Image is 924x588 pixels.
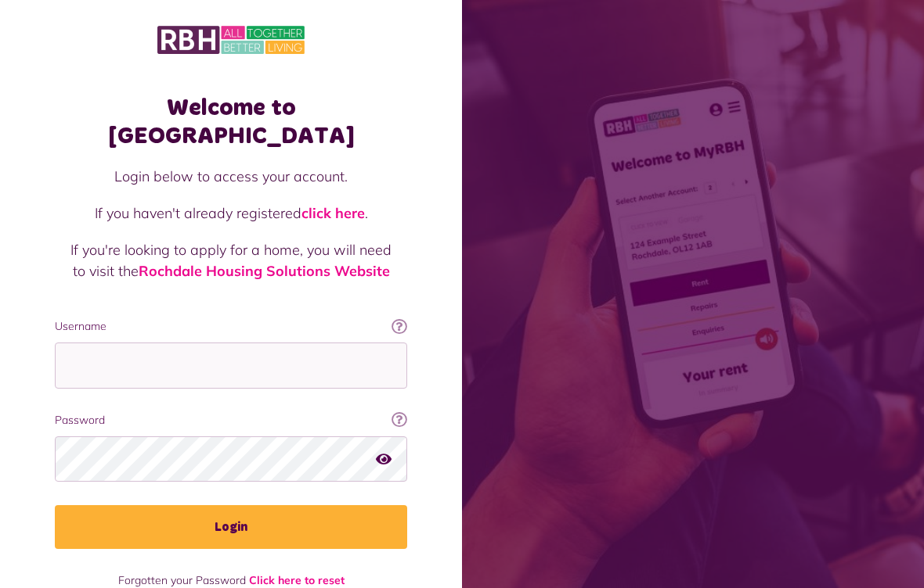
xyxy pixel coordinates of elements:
[157,23,305,56] img: MyRBH
[301,204,365,222] a: click here
[55,94,407,150] h1: Welcome to [GEOGRAPHIC_DATA]
[70,166,392,187] p: Login below to access your account.
[139,262,390,280] a: Rochdale Housing Solutions Website
[70,239,392,281] p: If you're looking to apply for a home, you will need to visit the
[55,505,407,549] button: Login
[55,318,407,335] label: Username
[55,412,407,428] label: Password
[249,573,345,587] a: Click here to reset
[70,203,392,224] p: If you haven't already registered .
[118,573,246,587] span: Forgotten your Password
